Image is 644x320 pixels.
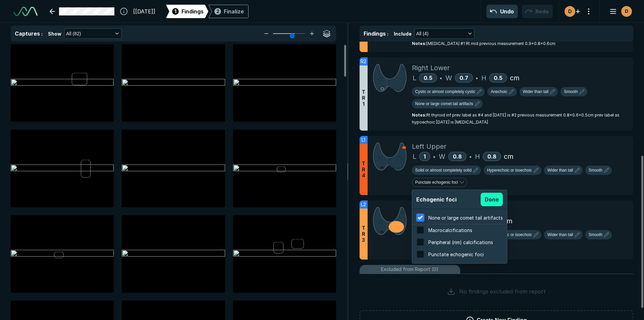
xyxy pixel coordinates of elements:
[362,225,365,243] span: T R 3
[412,41,555,46] span: [MEDICAL_DATA] #1 Rt mid previous measurement 0.9x0.8x0.6cm
[424,75,432,81] span: 0.5
[459,287,546,295] span: No findings excluded from report
[415,101,473,107] span: None or large comet tail artifacts
[547,167,573,173] span: Wider than tall
[416,195,457,203] span: Echogenic foci
[361,58,366,65] span: R2
[381,266,438,273] span: Excluded from Report (0)
[208,5,249,18] div: 2Finalize
[605,5,633,18] button: avatar-name
[224,7,244,15] div: Finalize
[360,136,633,195] li: L1TR4Left UpperL1•W0.8•H0.8cm
[460,75,468,81] span: 0.7
[475,151,480,162] span: H
[428,239,493,245] span: Peripheral (rim) calcifications
[433,152,435,161] span: •
[362,161,365,179] span: T R 4
[412,112,426,118] strong: Notes :
[216,8,219,15] span: 2
[504,151,514,162] span: cm
[494,75,502,81] span: 0.5
[589,167,602,173] span: Smooth
[412,41,426,46] strong: Notes :
[15,30,40,37] span: Captures
[522,5,553,18] button: Redo
[415,179,458,185] span: Punctate echogenic foci
[481,73,486,83] span: H
[491,89,507,95] span: Anechoic
[510,73,520,83] span: cm
[412,141,446,151] span: Left Upper
[166,5,208,18] div: 1Findings
[133,7,155,15] span: [[DATE]]
[589,232,602,238] span: Smooth
[416,30,429,37] span: All (4)
[364,30,386,37] span: Findings
[361,201,366,208] span: L2
[428,215,503,221] span: None or large comet tail artifacts
[413,73,416,83] span: L
[523,89,549,95] span: Wider than tall
[625,8,628,15] span: D
[547,232,573,238] span: Wider than tall
[360,265,633,306] li: Excluded from Report (0)No findings excluded from report
[360,200,633,260] li: L2TR3Left Lower-midL5•W4.5•H1.6cm
[11,4,40,19] a: See-Mode Logo
[412,112,620,125] span: Rt thyroid inf prev label as #4 and [DATE] is #2 previous measurement 0.8x0.6x0.5cm prev label as...
[564,89,578,95] span: Smooth
[503,216,513,226] span: cm
[487,232,532,238] span: Hyperechoic or isoechoic
[48,30,61,37] span: Show
[481,193,503,206] button: Done
[174,8,176,15] span: 1
[428,227,472,233] span: Macrocalcifications
[181,7,204,15] span: Findings
[360,57,633,131] li: R2TR1Right LowerL0.5•W0.7•H0.5cmNotes:Rt thyroid inf prev label as #4 and [DATE] is #2 previous m...
[415,89,475,95] span: Cystic or almost completely cystic
[412,63,450,73] span: Right Lower
[373,63,407,93] img: WQAAAABJRU5ErkJggg==
[445,73,452,83] span: W
[362,89,365,107] span: T R 1
[415,167,472,173] span: Solid or almost completely solid
[486,5,518,18] button: Undo
[413,151,416,162] span: L
[428,252,484,257] span: Punctate echogenic foci
[487,153,496,160] span: 0.8
[13,7,38,16] img: See-Mode Logo
[565,6,575,17] div: avatar-name
[362,136,365,144] span: L1
[453,153,462,160] span: 0.8
[621,6,632,17] div: avatar-name
[373,141,407,171] img: hGZQaAAAAAZJREFUAwASyjRNYw0pNgAAAABJRU5ErkJggg==
[424,153,426,160] span: 1
[440,74,442,82] span: •
[66,30,81,37] span: All (82)
[394,30,412,37] span: Include
[469,152,472,161] span: •
[487,167,532,173] span: Hyperechoic or isoechoic
[439,151,445,162] span: W
[476,74,478,82] span: •
[373,206,407,236] img: RoQAAAAZJREFUAwAFzTdNgKEDVgAAAABJRU5ErkJggg==
[41,31,43,37] span: :
[568,8,572,15] span: D
[387,31,388,37] span: :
